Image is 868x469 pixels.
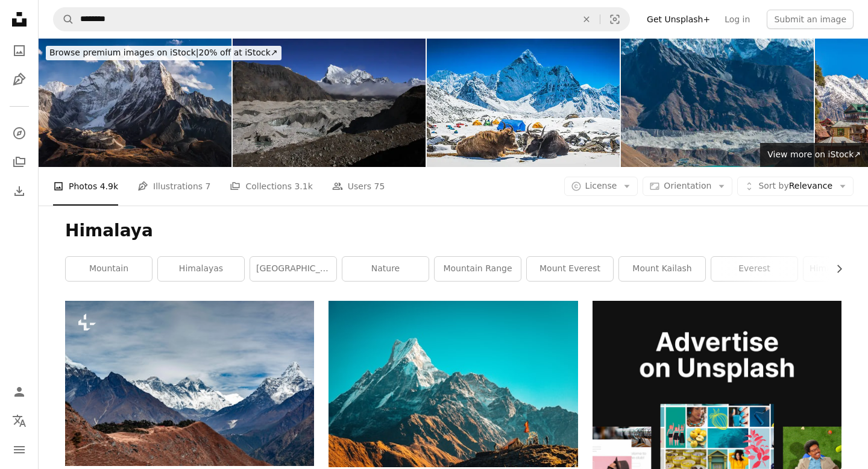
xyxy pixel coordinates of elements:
button: Menu [7,438,31,462]
button: Visual search [600,8,629,31]
a: View more on iStock↗ [760,143,868,167]
button: Search Unsplash [54,8,74,31]
span: Orientation [664,181,711,190]
a: Users 75 [332,167,385,206]
a: Log in [717,10,757,29]
span: Sort by [758,181,788,190]
a: Log in / Sign up [7,380,31,404]
a: Explore [7,121,31,145]
a: mountain [66,257,152,281]
a: person in orange jacket standing on brown rock near snow covered mountain during daytime [329,378,577,389]
span: Browse premium images on iStock | [49,48,198,57]
a: Photos [7,39,31,63]
button: Sort byRelevance [737,177,854,196]
a: himalayas [158,257,244,281]
a: Illustrations [7,68,31,92]
a: mount kailash [619,257,705,281]
a: Collections 3.1k [230,167,312,206]
button: Submit an image [767,10,854,29]
button: scroll list to the right [828,257,841,281]
a: nature [342,257,429,281]
span: 20% off at iStock ↗ [49,48,278,57]
a: Collections [7,150,31,174]
img: a mountain range with snow capped mountains in the background [65,301,314,466]
span: View more on iStock ↗ [767,150,861,159]
img: Ngozumpa Glacier and high mountains Cholatse and Taboche, Nepal. [233,39,426,167]
span: 7 [206,180,211,193]
span: License [585,181,617,190]
span: 3.1k [294,180,312,193]
img: person in orange jacket standing on brown rock near snow covered mountain during daytime [329,301,577,467]
button: Language [7,409,31,433]
img: Yaks at Himalayan high camp below snowy mountain peaks Nepal [427,39,620,167]
a: everest [711,257,797,281]
span: 75 [374,180,385,193]
img: 75MPix Panorama of beautiful Mount Ama Dablam in Himalayas, Nepal [39,39,231,167]
a: a mountain range with snow capped mountains in the background [65,378,314,389]
button: Clear [573,8,600,31]
img: Mt Everest Nuptse Lhotse overlooking Gokyo Lake glacier Himalayas Nepal [621,39,814,167]
a: mountain range [435,257,521,281]
h1: Himalaya [65,220,841,242]
a: Get Unsplash+ [640,10,717,29]
form: Find visuals sitewide [53,7,630,31]
a: Illustrations 7 [137,167,210,206]
button: License [564,177,638,196]
a: Download History [7,179,31,203]
a: Browse premium images on iStock|20% off at iStock↗ [39,39,289,68]
a: mount everest [527,257,613,281]
span: Relevance [758,180,832,192]
button: Orientation [643,177,732,196]
a: [GEOGRAPHIC_DATA] [250,257,336,281]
